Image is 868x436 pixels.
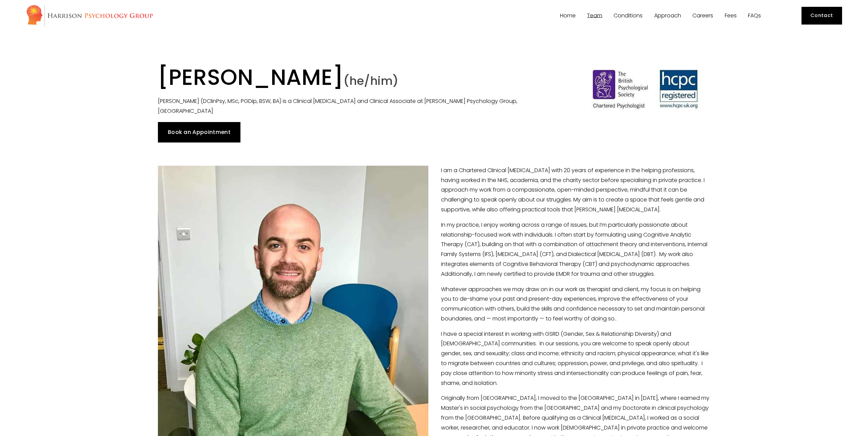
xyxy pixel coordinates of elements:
p: I have a special interest in working with GSRD (Gender, Sex & Relationship Diversity) and [DEMOGR... [158,329,710,388]
a: Contact [801,7,842,25]
a: folder dropdown [614,12,643,19]
p: In my practice, I enjoy working across a range of issues, but I’m particularly passionate about r... [158,220,710,279]
p: [PERSON_NAME] (DClinPsy, MSc, PGDip, BSW, BA) is a Clinical [MEDICAL_DATA] and Clinical Associate... [158,96,570,116]
a: Careers [692,12,713,19]
span: (he/him) [343,73,398,89]
a: Fees [725,12,737,19]
a: folder dropdown [587,12,602,19]
a: Book an Appointment [158,122,241,142]
span: Approach [654,13,681,18]
a: folder dropdown [654,12,681,19]
span: Conditions [614,13,643,18]
p: Whatever approaches we may draw on in our work as therapist and client, my focus is on helping yo... [158,285,710,324]
a: FAQs [748,12,761,19]
span: Team [587,13,602,18]
h1: [PERSON_NAME] [158,64,570,94]
a: Home [560,12,576,19]
img: Harrison Psychology Group [26,4,153,27]
p: I am a Chartered Clinical [MEDICAL_DATA] with 20 years of experience in the helping professions, ... [158,166,710,215]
